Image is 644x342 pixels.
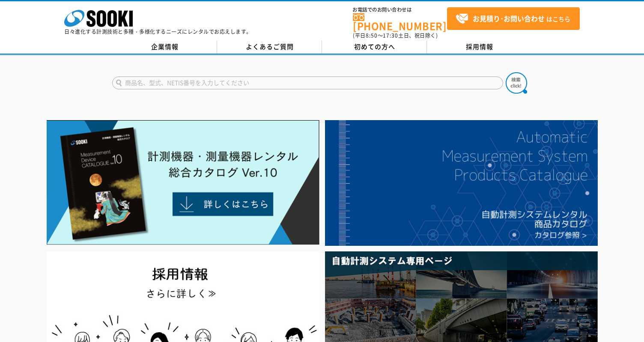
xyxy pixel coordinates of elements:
span: 8:50 [366,32,378,39]
strong: お見積り･お問い合わせ [473,13,545,24]
a: よくあるご質問 [217,41,322,53]
a: 採用情報 [427,41,532,53]
span: 初めての方へ [354,42,395,51]
input: 商品名、型式、NETIS番号を入力してください [112,77,503,89]
a: 企業情報 [112,41,217,53]
span: 17:30 [383,32,398,39]
img: Catalog Ver10 [47,120,319,245]
p: 日々進化する計測技術と多種・多様化するニーズにレンタルでお応えします。 [64,29,252,34]
span: お電話でのお問い合わせは [353,7,447,12]
img: 自動計測システムカタログ [325,120,598,246]
a: お見積り･お問い合わせはこちら [447,7,580,30]
span: はこちら [456,12,570,25]
span: (平日 ～ 土日、祝日除く) [353,32,438,39]
img: btn_search.png [506,72,527,94]
a: 初めての方へ [322,41,427,53]
a: [PHONE_NUMBER] [353,13,447,31]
